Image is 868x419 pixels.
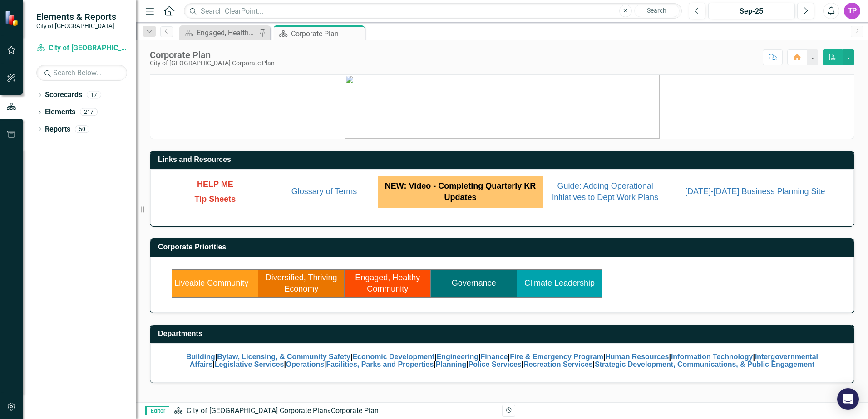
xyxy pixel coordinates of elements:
a: Legislative Services [215,361,284,368]
input: Search Below... [36,65,127,81]
a: Guide: Adding Operational initiatives to Dept Work Plans [552,183,658,202]
span: Search [647,7,666,14]
a: Recreation Services [523,361,593,368]
span: Tip Sheets [195,195,236,204]
a: Information Technology [671,353,753,361]
span: NEW: Video - Completing Quarterly KR Updates [385,181,536,202]
a: Engaged, Healthy Community [182,27,256,39]
div: Corporate Plan [331,406,379,415]
a: Climate Leadership [524,278,595,287]
a: [DATE]-[DATE] Business Planning Site [685,187,825,196]
a: Building [186,353,215,361]
a: Tip Sheets [195,196,236,203]
a: Glossary of Terms [291,187,357,196]
input: Search ClearPoint... [184,3,682,19]
span: Editor [145,406,169,415]
a: Economic Development [352,353,434,361]
a: City of [GEOGRAPHIC_DATA] Corporate Plan [187,406,327,415]
a: Operations [286,361,324,368]
div: 50 [75,125,89,133]
a: Human Resources [605,353,669,361]
div: Corporate Plan [291,28,362,39]
div: 17 [87,91,101,99]
div: Engaged, Healthy Community [197,27,256,39]
button: TP [844,3,860,19]
a: Finance [480,353,508,361]
div: 217 [80,108,98,116]
a: Intergovernmental Affairs [190,353,818,369]
a: Governance [452,278,496,287]
span: Guide: Adding Operational initiatives to Dept Work Plans [552,181,658,202]
h3: Departments [158,330,849,338]
a: Facilities, Parks and Properties [326,361,434,368]
div: Corporate Plan [150,50,275,60]
a: Fire & Emergency Program [510,353,603,361]
span: Elements & Reports [36,11,116,22]
div: City of [GEOGRAPHIC_DATA] Corporate Plan [150,60,275,67]
small: City of [GEOGRAPHIC_DATA] [36,22,116,29]
a: Elements [45,107,75,117]
div: » [174,406,495,416]
div: Open Intercom Messenger [837,388,859,410]
a: HELP ME [197,181,233,188]
a: Bylaw, Licensing, & Community Safety [217,353,350,361]
a: Scorecards [45,90,82,100]
span: HELP ME [197,180,233,189]
a: Engaged, Healthy Community [355,273,420,294]
button: Sep-25 [708,3,795,19]
a: Liveable Community [174,278,248,287]
a: City of [GEOGRAPHIC_DATA] Corporate Plan [36,43,127,54]
button: Search [634,5,680,17]
span: | | | | | | | | | | | | | | | [186,353,818,369]
a: Police Services [469,361,522,368]
a: NEW: Video - Completing Quarterly KR Updates [385,183,536,202]
a: Engineering [437,353,478,361]
a: Planning [436,361,466,368]
a: Diversified, Thriving Economy [266,273,337,294]
img: ClearPoint Strategy [5,10,20,26]
h3: Links and Resources [158,156,849,164]
h3: Corporate Priorities [158,243,849,251]
a: Strategic Development, Communications, & Public Engagement [595,361,814,368]
div: Sep-25 [711,6,792,17]
a: Reports [45,124,70,135]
